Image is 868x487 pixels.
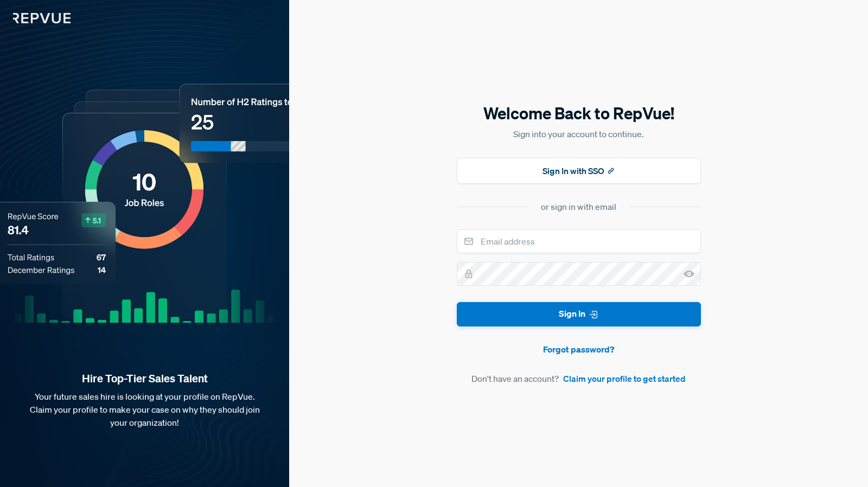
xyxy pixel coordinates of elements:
[457,127,701,140] p: Sign into your account to continue.
[563,372,686,385] a: Claim your profile to get started
[457,158,701,184] button: Sign In with SSO
[457,102,701,125] h5: Welcome Back to RepVue!
[17,390,272,429] p: Your future sales hire is looking at your profile on RepVue. Claim your profile to make your case...
[457,229,701,253] input: Email address
[457,372,701,385] article: Don't have an account?
[457,302,701,326] button: Sign In
[17,371,272,386] strong: Hire Top-Tier Sales Talent
[457,343,701,356] a: Forgot password?
[541,200,616,213] div: or sign in with email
